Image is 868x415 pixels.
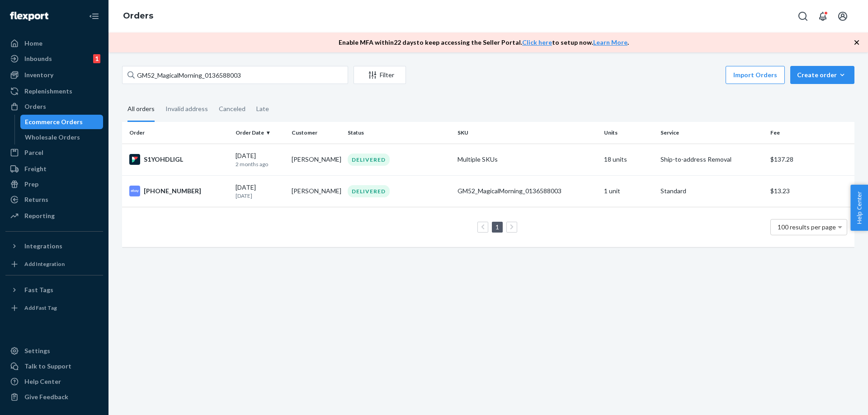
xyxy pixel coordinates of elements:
[24,285,53,294] div: Fast Tags
[256,97,269,121] div: Late
[85,7,103,25] button: Close Navigation
[122,122,232,144] th: Order
[5,390,103,404] button: Give Feedback
[767,144,854,175] td: $137.28
[5,68,103,82] a: Inventory
[25,117,83,126] div: Ecommerce Orders
[814,7,832,25] button: Open notifications
[834,7,852,25] button: Open account menu
[5,51,103,66] a: Inbounds1
[600,122,656,144] th: Units
[288,144,344,175] td: [PERSON_NAME]
[292,129,340,136] div: Customer
[236,151,284,168] div: [DATE]
[24,392,68,401] div: Give Feedback
[600,175,656,207] td: 1 unit
[219,97,245,121] div: Canceled
[5,36,103,51] a: Home
[790,66,854,84] button: Create order
[123,11,153,21] a: Orders
[122,66,348,84] input: Search orders
[850,185,868,231] button: Help Center
[778,223,836,231] span: 100 results per page
[5,239,103,253] button: Integrations
[24,148,43,157] div: Parcel
[25,133,80,142] div: Wholesale Orders
[767,175,854,207] td: $13.23
[458,187,597,196] div: GM52_MagicalMorning_0136588003
[24,180,38,189] div: Prep
[348,154,390,166] div: DELIVERED
[494,223,501,231] a: Page 1 is your current page
[24,164,47,173] div: Freight
[288,175,344,207] td: [PERSON_NAME]
[5,374,103,389] a: Help Center
[5,209,103,223] a: Reporting
[593,38,627,46] a: Learn More
[660,187,763,196] p: Standard
[5,344,103,358] a: Settings
[93,54,100,63] div: 1
[767,122,854,144] th: Fee
[236,160,284,168] p: 2 months ago
[5,84,103,98] a: Replenishments
[116,3,160,29] ol: breadcrumbs
[5,177,103,191] a: Prep
[24,70,53,79] div: Inventory
[657,122,767,144] th: Service
[24,260,65,268] div: Add Integration
[129,154,228,165] div: S1YOHDLIGL
[232,122,288,144] th: Order Date
[5,359,103,373] a: Talk to Support
[726,66,785,84] button: Import Orders
[129,186,228,196] div: [PHONE_NUMBER]
[454,122,600,144] th: SKU
[5,283,103,297] button: Fast Tags
[339,38,629,47] p: Enable MFA within 22 days to keep accessing the Seller Portal. to setup now. .
[24,242,62,251] div: Integrations
[5,99,103,114] a: Orders
[20,130,104,145] a: Wholesale Orders
[24,54,52,63] div: Inbounds
[794,7,812,25] button: Open Search Box
[24,39,42,48] div: Home
[24,304,57,312] div: Add Fast Tag
[344,122,454,144] th: Status
[236,183,284,200] div: [DATE]
[5,301,103,315] a: Add Fast Tag
[797,70,848,79] div: Create order
[348,185,390,197] div: DELIVERED
[522,38,552,46] a: Click here
[24,102,46,111] div: Orders
[5,257,103,271] a: Add Integration
[236,192,284,200] p: [DATE]
[354,70,406,79] div: Filter
[454,144,600,175] td: Multiple SKUs
[24,87,72,96] div: Replenishments
[354,66,406,84] button: Filter
[165,97,208,121] div: Invalid address
[24,377,61,386] div: Help Center
[5,162,103,176] a: Freight
[10,12,48,21] img: Flexport logo
[600,144,656,175] td: 18 units
[657,144,767,175] td: Ship-to-address Removal
[127,97,155,122] div: All orders
[24,211,55,220] div: Reporting
[24,195,48,204] div: Returns
[24,346,50,355] div: Settings
[24,362,71,371] div: Talk to Support
[5,192,103,207] a: Returns
[5,145,103,160] a: Parcel
[20,115,104,129] a: Ecommerce Orders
